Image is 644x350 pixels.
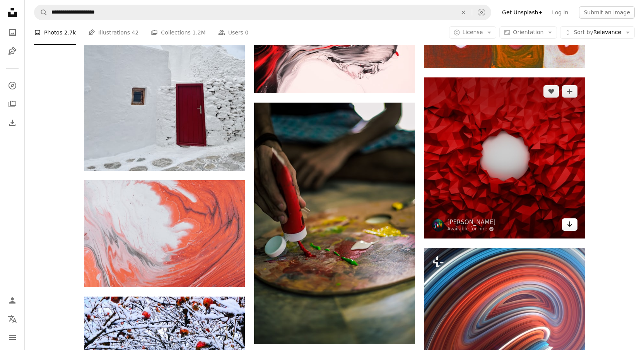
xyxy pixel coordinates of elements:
span: Orientation [513,29,543,35]
button: Visual search [472,5,491,20]
a: Illustrations [5,43,20,59]
button: License [449,26,497,39]
a: [PERSON_NAME] [448,218,496,226]
a: Get Unsplash+ [497,6,547,19]
span: 42 [132,28,139,37]
img: person holding red and white plastic bottle [254,103,415,344]
a: Download [562,218,577,231]
img: a close up of a red and white background [84,180,245,287]
span: 1.2M [192,28,205,37]
img: Go to Marek Pavlík's profile [432,219,444,232]
span: Relevance [574,29,621,36]
a: Users 0 [218,20,249,45]
span: License [463,29,483,35]
form: Find visuals sitewide [34,5,491,20]
a: Illustrations 42 [88,20,138,45]
a: Download History [5,115,20,130]
a: a red door is open on a white building [84,60,245,67]
a: A red background with a hole in the middle [424,154,585,161]
button: Language [5,311,20,327]
button: Like [543,85,559,98]
a: Log in / Sign up [5,293,20,308]
span: Sort by [574,29,593,35]
a: Log in [547,6,573,19]
button: Sort byRelevance [560,26,635,39]
a: Photos [5,25,20,40]
a: Collections [5,96,20,112]
a: Colored abstract twisted shape. Computer generated geometric illustration. 3D rendering [424,324,585,331]
button: Orientation [499,26,557,39]
a: Available for hire [448,226,496,232]
span: 0 [245,28,248,37]
a: Collections 1.2M [151,20,205,45]
a: a close up of a red and white background [84,230,245,237]
img: A red background with a hole in the middle [424,77,585,238]
a: person holding red and white plastic bottle [254,220,415,227]
button: Clear [455,5,472,20]
button: Menu [5,330,20,345]
button: Submit an image [579,6,635,19]
button: Search Unsplash [34,5,48,20]
a: Explore [5,78,20,93]
a: Home — Unsplash [5,5,20,22]
button: Add to Collection [562,85,577,98]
